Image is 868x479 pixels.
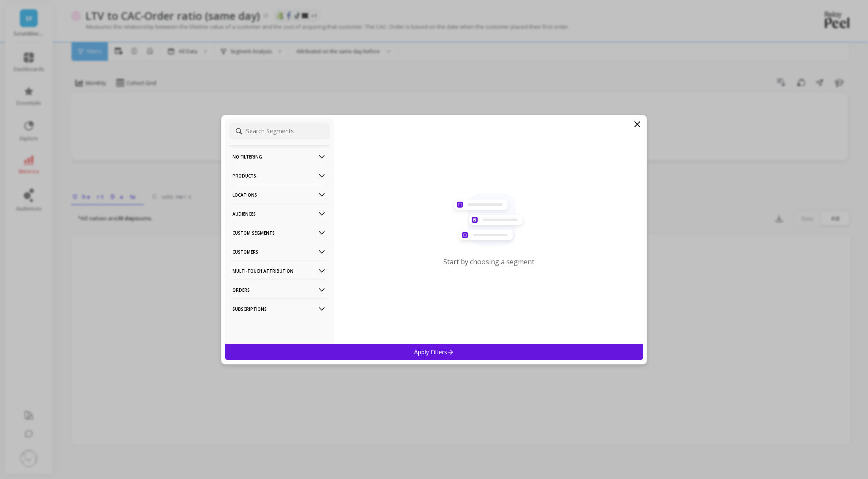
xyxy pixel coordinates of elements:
p: Multi-Touch Attribution [232,260,326,282]
p: Products [232,165,326,186]
p: Locations [232,184,326,205]
p: Subscriptions [232,298,326,320]
input: Search Segments [229,123,330,140]
p: Apply Filters [414,348,454,356]
p: Start by choosing a segment [443,257,534,266]
p: Orders [232,279,326,301]
p: Customers [232,241,326,263]
p: Audiences [232,203,326,224]
p: Custom Segments [232,222,326,244]
p: No filtering [232,146,326,167]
